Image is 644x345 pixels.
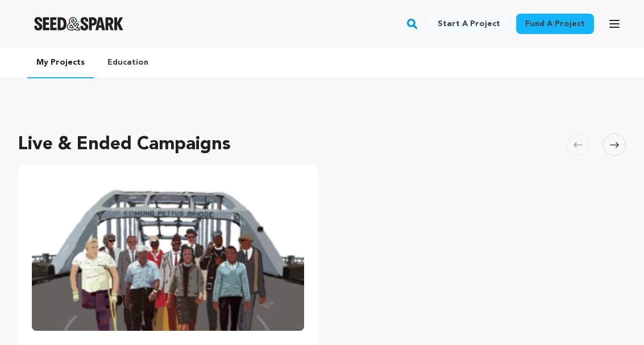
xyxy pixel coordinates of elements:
[98,48,157,77] a: Education
[27,48,94,78] a: My Projects
[516,14,594,34] a: Fund a project
[429,14,509,34] a: Start a project
[18,131,231,158] h2: Live & Ended Campaigns
[34,17,123,31] a: Seed&Spark Homepage
[34,17,123,31] img: Seed&Spark Logo Dark Mode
